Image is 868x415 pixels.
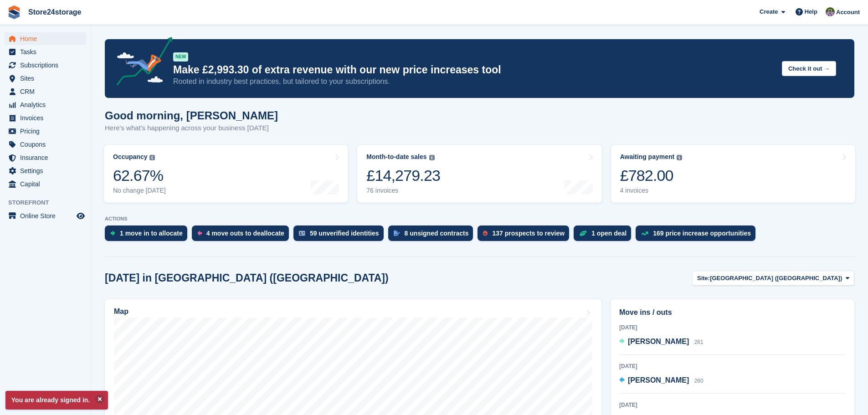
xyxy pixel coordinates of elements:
div: 76 invoices [366,187,440,195]
img: deal-1b604bf984904fb50ccaf53a9ad4b4a5d6e5aea283cecdc64d6e3604feb123c2.svg [579,230,587,236]
span: Pricing [20,125,75,138]
div: 1 open deal [591,230,627,237]
a: menu [5,59,86,72]
img: icon-info-grey-7440780725fd019a000dd9b08b2336e03edf1995a4989e88bcd33f0948082b44.svg [677,155,682,160]
div: 137 prospects to review [492,230,565,237]
div: [DATE] [619,323,846,332]
div: £782.00 [620,166,683,185]
span: 260 [694,378,704,384]
a: 1 move in to allocate [105,225,192,246]
a: Preview store [75,210,86,221]
p: ACTIONS [105,216,854,222]
a: menu [5,151,86,164]
a: menu [5,138,86,151]
a: [PERSON_NAME] 261 [619,336,704,348]
div: NEW [173,52,188,61]
span: Online Store [20,210,75,222]
span: Tasks [20,46,75,58]
img: move_outs_to_deallocate_icon-f764333ba52eb49d3ac5e1228854f67142a1ed5810a6f6cc68b1a99e826820c5.svg [197,231,202,236]
img: move_ins_to_allocate_icon-fdf77a2bb77ea45bf5b3d319d69a93e2d87916cf1d5bf7949dd705db3b84f3ca.svg [110,231,115,236]
img: Jane Welch [826,7,835,16]
span: Create [760,7,778,16]
a: [PERSON_NAME] 260 [619,375,704,387]
a: Store24storage [25,5,85,20]
span: Settings [20,164,75,177]
img: verify_identity-adf6edd0f0f0b5bbfe63781bf79b02c33cf7c696d77639b501bdc392416b5a36.svg [299,231,305,236]
a: 8 unsigned contracts [388,225,478,246]
img: stora-icon-8386f47178a22dfd0bd8f6a31ec36ba5ce8667c1dd55bd0f319d3a0aa187defe.svg [7,5,21,19]
p: You are already signed in. [5,391,108,410]
a: 4 move outs to deallocate [192,225,293,246]
div: 4 move outs to deallocate [206,230,284,237]
span: Insurance [20,151,75,164]
img: prospect-51fa495bee0391a8d652442698ab0144808aea92771e9ea1ae160a38d050c398.svg [483,231,488,236]
div: No change [DATE] [113,187,166,195]
div: [DATE] [619,362,846,370]
span: Subscriptions [20,59,75,72]
a: menu [5,178,86,190]
span: [PERSON_NAME] [628,376,689,384]
button: Check it out → [782,61,836,76]
img: icon-info-grey-7440780725fd019a000dd9b08b2336e03edf1995a4989e88bcd33f0948082b44.svg [429,155,435,160]
a: Month-to-date sales £14,279.23 76 invoices [357,145,601,203]
button: Site: [GEOGRAPHIC_DATA] ([GEOGRAPHIC_DATA]) [692,271,854,286]
p: Here's what's happening across your business [DATE] [105,123,278,133]
a: menu [5,125,86,138]
span: Help [805,7,817,16]
div: £14,279.23 [366,166,440,185]
a: Occupancy 62.67% No change [DATE] [104,145,348,203]
div: Occupancy [113,153,147,161]
p: Rooted in industry best practices, but tailored to your subscriptions. [173,77,775,87]
a: 137 prospects to review [478,225,574,246]
span: [PERSON_NAME] [628,338,689,345]
span: Home [20,32,75,45]
span: Account [836,8,860,17]
a: menu [5,164,86,177]
img: contract_signature_icon-13c848040528278c33f63329250d36e43548de30e8caae1d1a13099fd9432cc5.svg [394,231,400,236]
a: menu [5,46,86,58]
div: Awaiting payment [620,153,675,161]
h2: Move ins / outs [619,307,846,318]
div: 62.67% [113,166,166,185]
span: Capital [20,178,75,190]
a: menu [5,72,86,85]
div: Month-to-date sales [366,153,426,161]
h2: [DATE] in [GEOGRAPHIC_DATA] ([GEOGRAPHIC_DATA]) [105,272,389,284]
div: 169 price increase opportunities [653,230,751,237]
a: 1 open deal [574,225,636,246]
span: 261 [694,339,704,345]
span: Sites [20,72,75,85]
h1: Good morning, [PERSON_NAME] [105,109,278,122]
div: 4 invoices [620,187,683,195]
a: Awaiting payment £782.00 4 invoices [611,145,855,203]
p: Make £2,993.30 of extra revenue with our new price increases tool [173,63,775,77]
div: 59 unverified identities [310,230,379,237]
span: Site: [697,274,710,283]
a: menu [5,112,86,124]
img: icon-info-grey-7440780725fd019a000dd9b08b2336e03edf1995a4989e88bcd33f0948082b44.svg [149,155,155,160]
img: price_increase_opportunities-93ffe204e8149a01c8c9dc8f82e8f89637d9d84a8eef4429ea346261dce0b2c0.svg [641,231,648,236]
div: 8 unsigned contracts [405,230,469,237]
a: menu [5,98,86,111]
img: price-adjustments-announcement-icon-8257ccfd72463d97f412b2fc003d46551f7dbcb40ab6d574587a9cd5c0d94... [109,37,173,89]
a: 59 unverified identities [293,225,388,246]
span: [GEOGRAPHIC_DATA] ([GEOGRAPHIC_DATA]) [710,274,842,283]
a: menu [5,85,86,98]
h2: Map [114,307,128,316]
span: Coupons [20,138,75,151]
a: menu [5,32,86,45]
span: CRM [20,85,75,98]
a: 169 price increase opportunities [636,225,760,246]
div: 1 move in to allocate [120,230,183,237]
div: [DATE] [619,401,846,409]
span: Storefront [8,198,91,207]
a: menu [5,210,86,222]
span: Analytics [20,98,75,111]
span: Invoices [20,112,75,124]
